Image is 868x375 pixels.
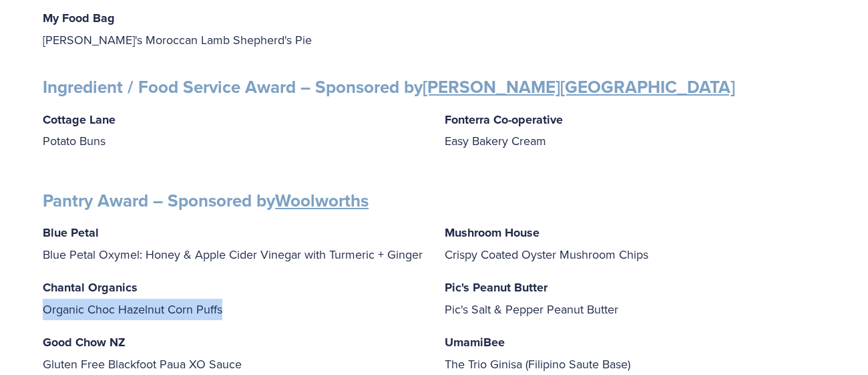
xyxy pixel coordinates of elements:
[43,109,423,152] p: Potato Buns
[445,279,548,296] strong: Pic's Peanut Butter
[445,109,825,152] p: Easy Bakery Cream
[445,332,825,374] p: The Trio Ginisa (Filipino Saute Base)
[43,7,423,50] p: [PERSON_NAME]'s Moroccan Lamb Shepherd's Pie
[43,277,423,320] p: Organic Choc Hazelnut Corn Puffs
[445,224,539,241] strong: Mushroom House
[43,9,115,27] strong: My Food Bag
[423,74,735,100] a: [PERSON_NAME][GEOGRAPHIC_DATA]
[275,188,369,213] a: Woolworths
[43,334,126,351] strong: Good Chow NZ
[445,334,505,351] strong: UmamiBee
[43,224,99,241] strong: Blue Petal
[445,277,825,320] p: Pic's Salt & Pepper Peanut Butter
[445,111,563,128] strong: Fonterra Co-operative
[43,332,423,374] p: Gluten Free Blackfoot Paua XO Sauce
[43,188,369,213] strong: Pantry Award – Sponsored by
[445,222,825,265] p: Crispy Coated Oyster Mushroom Chips
[43,279,138,296] strong: Chantal Organics
[43,222,423,265] p: Blue Petal Oxymel: Honey & Apple Cider Vinegar with Turmeric + Ginger
[43,111,116,128] strong: Cottage Lane
[43,74,735,100] strong: Ingredient / Food Service Award – Sponsored by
